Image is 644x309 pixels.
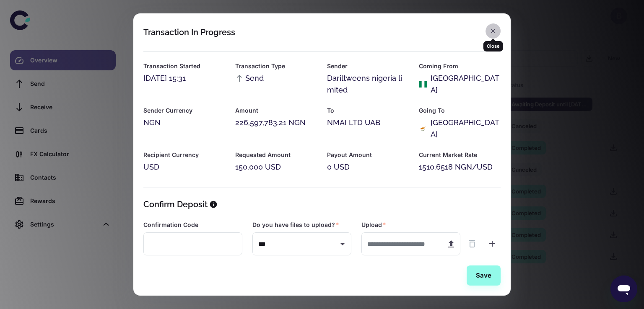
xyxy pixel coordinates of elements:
div: Close [483,41,503,51]
div: [GEOGRAPHIC_DATA] [431,72,501,96]
h6: Going To [419,106,501,115]
label: Upload [361,221,386,229]
div: 150,000 USD [235,161,317,173]
h6: Sender Currency [143,106,225,115]
h6: Sender [327,62,409,71]
button: Open [337,238,348,250]
div: USD [143,161,225,173]
div: 1510.6518 NGN/USD [419,161,501,173]
iframe: Button to launch messaging window [610,276,637,302]
h6: Payout Amount [327,150,409,160]
h6: Transaction Type [235,62,317,71]
div: 226,597,783.21 NGN [235,117,317,129]
h6: Coming From [419,62,501,71]
h6: To [327,106,409,115]
div: NGN [143,117,225,129]
h6: Recipient Currency [143,150,225,160]
h6: Current Market Rate [419,150,501,160]
span: Send [235,72,264,84]
h6: Transaction Started [143,62,225,71]
h5: Confirm Deposit [143,198,208,211]
div: Transaction In Progress [143,27,235,37]
div: [DATE] 15:31 [143,72,225,84]
div: [GEOGRAPHIC_DATA] [431,117,501,140]
label: Confirmation Code [143,221,198,229]
button: Save [467,265,501,286]
h6: Amount [235,106,317,115]
label: Do you have files to upload? [252,221,339,229]
h6: Requested Amount [235,150,317,160]
div: NMAI LTD UAB [327,117,409,129]
div: Dariltweens nigeria limited [327,72,409,96]
div: 0 USD [327,161,409,173]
